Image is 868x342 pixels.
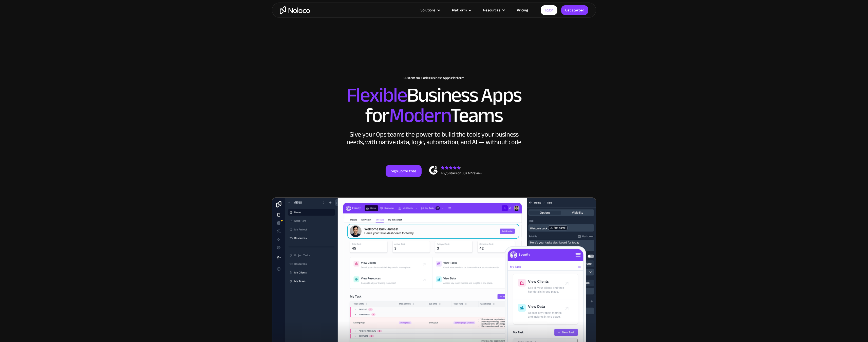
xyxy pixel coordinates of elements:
span: Flexible [347,76,407,114]
div: Solutions [421,7,436,13]
a: home [280,6,310,14]
div: Resources [477,7,511,13]
div: Solutions [414,7,446,13]
span: Modern [389,97,450,134]
h1: Custom No-Code Business Apps Platform [277,76,591,80]
div: Resources [483,7,500,13]
a: Sign up for free [386,165,422,177]
h2: Business Apps for Teams [277,85,591,126]
div: Platform [452,7,467,13]
div: Platform [446,7,477,13]
a: Login [541,5,557,15]
div: Give your Ops teams the power to build the tools your business needs, with native data, logic, au... [345,131,523,146]
a: Get started [561,5,588,15]
a: Pricing [511,7,534,13]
